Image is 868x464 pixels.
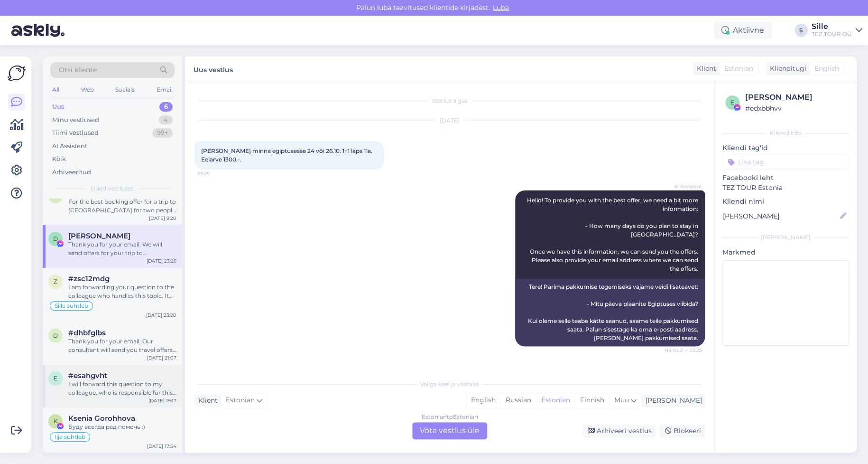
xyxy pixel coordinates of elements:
div: [PERSON_NAME] [745,92,846,103]
div: Sille [812,23,852,30]
div: Socials [113,84,137,96]
div: Uus [52,102,65,112]
span: #zsc12mdg [68,275,110,283]
div: [DATE] [194,116,705,125]
span: 23:25 [197,170,233,177]
input: Lisa tag [722,155,849,169]
span: z [54,278,57,285]
div: [PERSON_NAME] [722,233,849,242]
div: [DATE] 17:54 [147,443,176,450]
div: 99+ [152,128,173,138]
span: Ilja suhtleb [55,434,85,440]
p: Kliendi nimi [722,197,849,207]
span: Hello! To provide you with the best offer, we need a bit more information: - How many days do you... [527,197,700,272]
div: # edxbbhvv [745,103,846,114]
div: [PERSON_NAME] [642,396,702,406]
div: For the best booking offer for a trip to [GEOGRAPHIC_DATA] for two people starting on [DATE] for ... [68,198,176,215]
img: Askly Logo [8,64,26,82]
div: Blokeeri [659,425,705,437]
div: Thank you for your email. Our consultant will send you travel offers for [GEOGRAPHIC_DATA] soon. ... [68,337,176,354]
div: Web [79,84,96,96]
div: Minu vestlused [52,115,99,125]
p: TEZ TOUR Estonia [722,183,849,193]
a: SilleTEZ TOUR OÜ [812,23,862,38]
span: d [53,332,58,339]
span: Estonian [724,64,753,74]
div: Klienditugi [766,64,806,74]
div: Kõik [52,154,66,164]
div: I am forwarding your question to the colleague who handles this topic. It may take some time for ... [68,283,176,300]
div: Tere! Parima pakkumise tegemiseks vajame veidi lisateavet: - Mitu päeva plaanite Egiptuses viibid... [515,279,705,346]
div: Russian [500,393,536,407]
div: Email [155,84,175,96]
span: Nähtud ✓ 23:25 [665,347,702,354]
span: D [53,235,58,242]
div: Klient [194,396,218,406]
div: 6 [159,102,173,112]
div: Kliendi info [722,129,849,137]
span: e [54,375,57,382]
div: [DATE] 23:20 [146,312,176,319]
span: Luba [490,3,512,12]
div: [DATE] 21:07 [147,354,176,361]
div: S [794,24,808,37]
div: English [466,393,500,407]
div: Arhiveeritud [52,168,91,177]
span: Uued vestlused [91,184,135,193]
div: Estonian [536,393,575,407]
span: AI Assistent [666,183,702,190]
div: Arhiveeri vestlus [582,425,656,437]
div: Võta vestlus üle [412,422,487,439]
p: Kliendi tag'id [722,143,849,153]
span: Ksenia Gorohhova [68,414,135,423]
div: Finnish [575,393,609,407]
span: Estonian [226,395,255,406]
span: Muu [614,396,629,404]
div: I will forward this question to my colleague, who is responsible for this. The reply will be here... [68,380,176,397]
div: TEZ TOUR OÜ [812,30,852,38]
span: K [54,417,58,425]
div: Klient [693,64,716,74]
div: 4 [159,115,173,125]
div: Vestlus algas [194,96,705,105]
p: Facebooki leht [722,173,849,183]
span: e [730,99,734,106]
input: Lisa nimi [723,211,838,221]
div: Aktiivne [714,22,772,39]
span: #esahgvht [68,371,107,380]
span: #dhbfglbs [68,329,106,337]
span: Otsi kliente [59,65,97,75]
span: English [814,64,839,74]
label: Uus vestlus [194,62,233,75]
div: [DATE] 9:20 [149,215,176,222]
div: Tiimi vestlused [52,128,99,138]
div: Буду всегда рад помочь :) [68,423,176,431]
span: Diana Lepik [68,232,130,240]
span: [PERSON_NAME] minna egiptusesse 24 või 26.10. 1+1 laps 11a. Eelarve 1300.-. [201,147,374,163]
div: Valige keel ja vastake [194,380,705,388]
div: AI Assistent [52,142,87,151]
div: [DATE] 19:17 [148,397,176,404]
div: Thank you for your email. We will send offers for your trip to [GEOGRAPHIC_DATA] to your email. I... [68,240,176,257]
div: All [50,84,61,96]
div: Estonian to Estonian [422,413,478,421]
span: Sille suhtleb [55,303,88,309]
div: [DATE] 23:26 [147,257,176,265]
p: Märkmed [722,247,849,257]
